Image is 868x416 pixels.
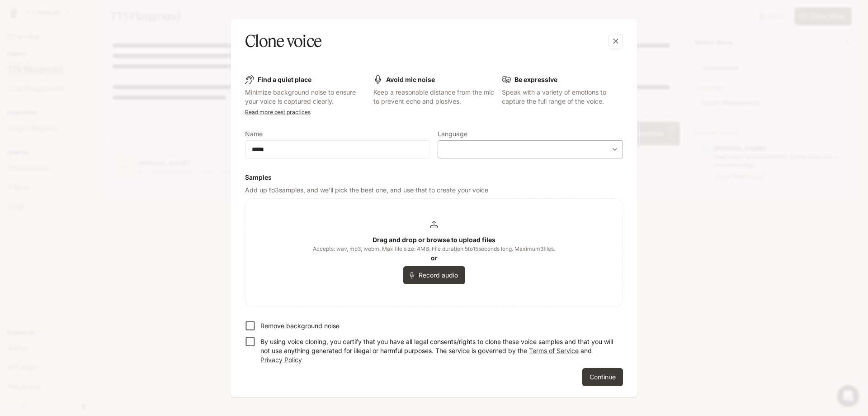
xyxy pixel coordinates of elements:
[245,30,321,53] h5: Clone voice
[260,356,302,363] a: Privacy Policy
[502,88,623,106] p: Speak with a variety of emotions to capture the full range of the voice.
[245,109,311,115] a: Read more best practices
[529,347,579,354] a: Terms of Service
[373,236,495,244] b: Drag and drop or browse to upload files
[582,368,623,386] button: Continue
[373,88,495,106] p: Keep a reasonable distance from the mic to prevent echo and plosives.
[245,131,263,137] p: Name
[431,254,438,262] b: or
[438,131,467,137] p: Language
[258,76,311,83] b: Find a quiet place
[260,337,616,364] p: By using voice cloning, you certify that you have all legal consents/rights to clone these voice ...
[438,145,623,154] div: ​
[514,76,557,83] b: Be expressive
[245,173,623,182] h6: Samples
[386,76,435,83] b: Avoid mic noise
[313,244,555,253] span: Accepts: wav, mp3, webm. Max file size: 4MB. File duration 5 to 15 seconds long. Maximum 3 files.
[245,88,366,106] p: Minimize background noise to ensure your voice is captured clearly.
[245,186,623,195] p: Add up to 3 samples, and we'll pick the best one, and use that to create your voice
[260,321,340,330] p: Remove background noise
[403,266,465,284] button: Record audio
